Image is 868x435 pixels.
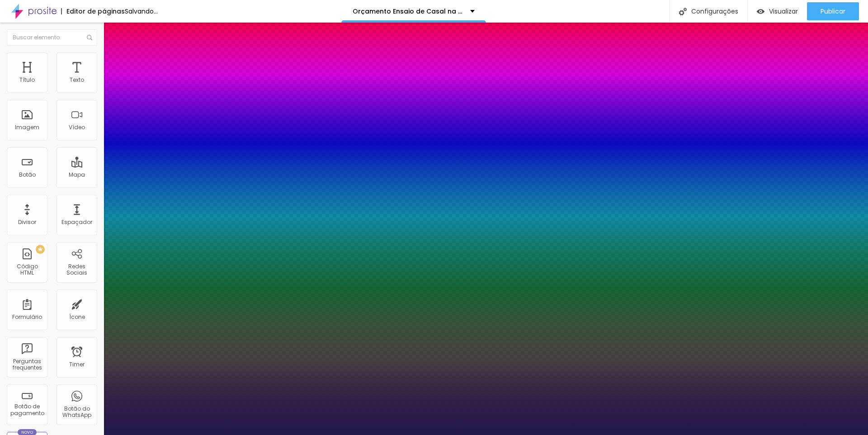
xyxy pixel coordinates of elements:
div: Timer [69,361,85,368]
img: Icone [679,8,687,15]
button: Visualizar [748,2,807,20]
img: view-1.svg [757,8,764,15]
img: Icone [87,35,92,40]
div: Vídeo [69,124,85,131]
div: Ícone [69,314,85,320]
span: Visualizar [769,8,798,15]
div: Perguntas frequentes [9,358,45,371]
div: Título [19,77,35,83]
div: Editor de páginas [61,8,125,14]
div: Redes Sociais [59,263,94,276]
div: Salvando... [125,8,158,14]
div: Espaçador [61,219,92,225]
div: Divisor [18,219,36,225]
div: Mapa [69,172,85,178]
div: Código HTML [9,263,45,276]
div: Texto [70,77,84,83]
p: Orçamento Ensaio de Casal na [GEOGRAPHIC_DATA] [353,8,463,14]
div: Imagem [15,124,39,131]
span: Publicar [821,8,845,15]
div: Botão [19,172,36,178]
div: Botão do WhatsApp [59,406,94,419]
div: Formulário [12,314,42,320]
div: Botão de pagamento [9,403,45,416]
button: Publicar [807,2,859,20]
input: Buscar elemento [7,29,97,46]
